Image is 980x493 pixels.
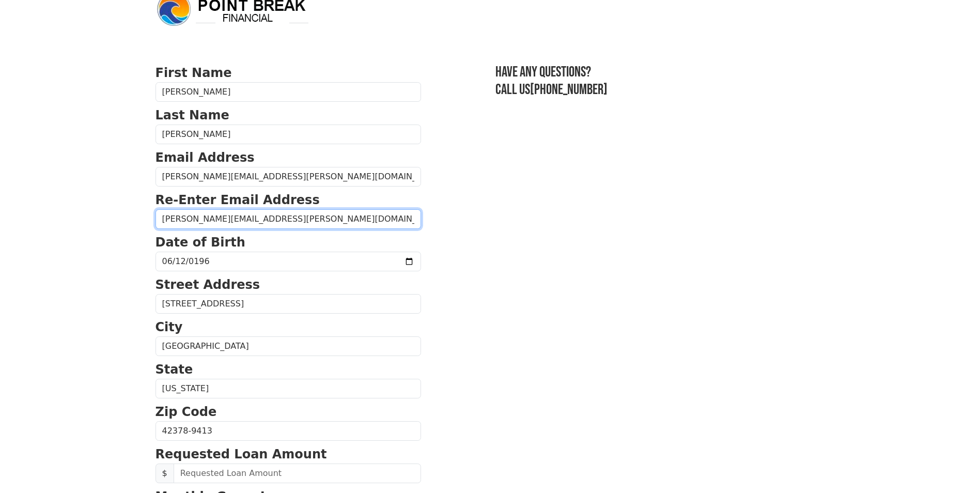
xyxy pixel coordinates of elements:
[155,336,421,356] input: City
[155,108,229,122] strong: Last Name
[155,66,232,80] strong: First Name
[155,193,320,207] strong: Re-Enter Email Address
[155,150,255,165] strong: Email Address
[155,464,174,483] span: $
[155,278,260,292] strong: Street Address
[155,405,217,419] strong: Zip Code
[495,81,825,99] h3: Call us
[495,64,825,81] h3: Have any questions?
[155,209,421,229] input: Re-Enter Email Address
[155,362,193,377] strong: State
[155,125,421,144] input: Last Name
[174,464,421,483] input: Requested Loan Amount
[155,320,183,334] strong: City
[155,82,421,102] input: First Name
[155,447,327,461] strong: Requested Loan Amount
[155,167,421,187] input: Email Address
[155,235,245,250] strong: Date of Birth
[155,421,421,441] input: Zip Code
[530,81,608,98] a: [PHONE_NUMBER]
[155,294,421,314] input: Street Address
